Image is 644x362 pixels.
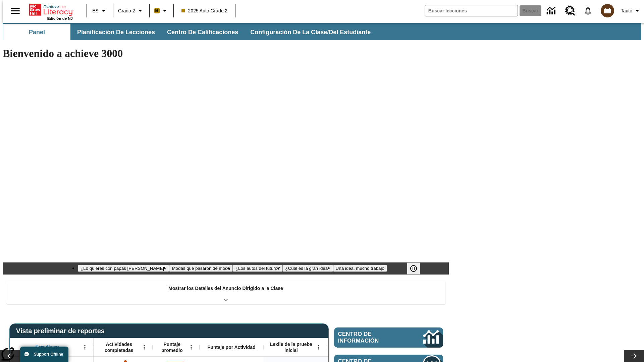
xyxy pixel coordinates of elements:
[597,2,618,19] button: Escoja un nuevo avatar
[3,5,98,11] body: Máximo 600 caracteres Presiona Escape para desactivar la barra de herramientas Presiona Alt + F10...
[168,285,283,292] p: Mostrar los Detalles del Anuncio Dirigido a la Clase
[3,24,70,40] button: Panel
[283,265,333,272] button: Diapositiva 4 ¿Cuál es la gran idea?
[118,7,135,14] span: Grado 2
[3,24,377,40] div: Subbarra de navegación
[579,2,597,19] a: Notificaciones
[155,6,159,15] span: B
[314,342,324,352] button: Abrir menú
[561,2,579,20] a: Centro de recursos, Se abrirá en una pestaña nueva.
[181,7,228,14] span: 2025 Auto Grade 2
[162,24,244,40] button: Centro de calificaciones
[333,265,387,272] button: Diapositiva 5 Una idea, mucho trabajo
[3,47,449,60] h1: Bienvenido a achieve 3000
[80,342,90,352] button: Abrir menú
[89,5,111,17] button: Lenguaje: ES, Selecciona un idioma
[601,4,614,17] img: avatar image
[186,342,196,352] button: Abrir menú
[152,5,171,17] button: Boost El color de la clase es anaranjado claro. Cambiar el color de la clase.
[34,352,63,357] span: Support Offline
[47,16,73,20] span: Edición de NJ
[543,2,561,20] a: Centro de información
[92,7,99,14] span: ES
[115,5,147,17] button: Grado: Grado 2, Elige un grado
[6,281,445,304] div: Mostrar los Detalles del Anuncio Dirigido a la Clase
[72,24,160,40] button: Planificación de lecciones
[29,2,73,20] div: Portada
[618,5,644,17] button: Perfil/Configuración
[5,1,25,21] button: Abrir el menú lateral
[139,342,149,352] button: Abrir menú
[245,24,376,40] button: Configuración de la clase/del estudiante
[334,327,443,348] a: Centro de información
[267,341,316,353] span: Lexile de la prueba inicial
[624,350,644,362] button: Carrusel de lecciones, seguir
[156,341,188,353] span: Puntaje promedio
[233,265,283,272] button: Diapositiva 3 ¿Los autos del futuro?
[425,5,518,16] input: Buscar campo
[407,262,420,275] button: Pausar
[207,344,255,350] span: Puntaje por Actividad
[3,23,641,40] div: Subbarra de navegación
[407,262,427,275] div: Pausar
[36,344,60,350] span: Estudiante
[338,331,401,344] span: Centro de información
[621,7,632,14] span: Tauto
[78,265,169,272] button: Diapositiva 1 ¿Lo quieres con papas fritas?
[29,3,73,16] a: Portada
[169,265,232,272] button: Diapositiva 2 Modas que pasaron de moda
[97,341,141,353] span: Actividades completadas
[16,327,108,335] span: Vista preliminar de reportes
[20,347,68,362] button: Support Offline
